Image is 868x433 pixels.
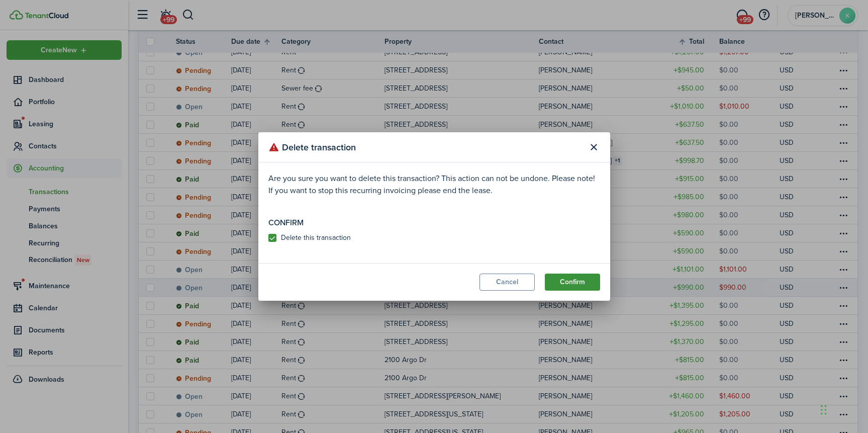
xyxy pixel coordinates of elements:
p: Confirm [268,217,600,229]
button: Confirm [545,274,600,291]
label: Delete this transaction [268,234,351,242]
button: Cancel [479,274,535,291]
iframe: Chat Widget [818,385,868,433]
modal-title: Delete transaction [268,137,583,157]
button: Close modal [586,139,603,156]
div: Drag [821,395,827,425]
p: Are you sure you want to delete this transaction? This action can not be undone. Please note! If ... [268,172,600,197]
